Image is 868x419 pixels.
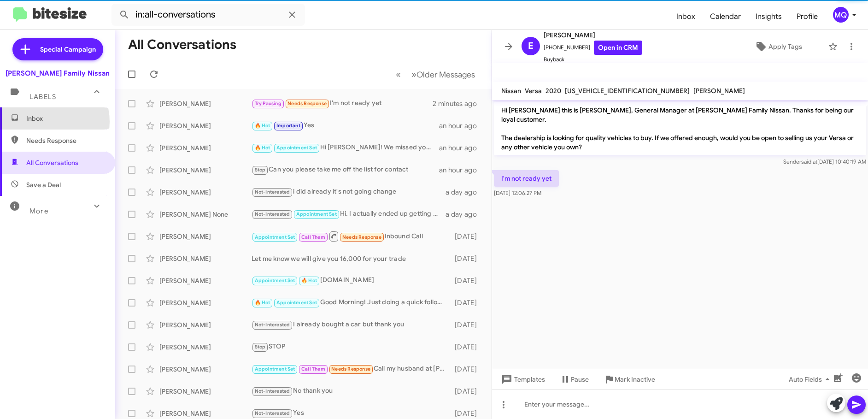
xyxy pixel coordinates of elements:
[439,143,484,153] div: an hour ago
[433,99,484,108] div: 2 minutes ago
[255,410,290,416] span: Not-Interested
[159,254,252,263] div: [PERSON_NAME]
[252,142,439,153] div: Hi [PERSON_NAME]! We missed you [DATE]
[391,65,481,84] nav: Page navigation example
[287,100,327,106] span: Needs Response
[594,41,642,55] a: Open in CRM
[439,165,484,175] div: an hour ago
[255,145,270,151] span: 🔥 Hot
[451,387,484,396] div: [DATE]
[255,366,295,372] span: Appointment Set
[833,7,849,23] div: MQ
[825,7,858,23] button: MQ
[159,409,252,418] div: [PERSON_NAME]
[789,3,825,30] a: Profile
[252,275,451,286] div: [DOMAIN_NAME]
[252,408,451,419] div: Yes
[276,145,317,151] span: Appointment Set
[255,344,266,350] span: Stop
[545,87,561,95] span: 2020
[252,165,439,175] div: Can you please take me off the list for contact
[301,277,317,283] span: 🔥 Hot
[26,180,61,189] span: Save a Deal
[159,365,252,374] div: [PERSON_NAME]
[693,87,745,95] span: [PERSON_NAME]
[301,366,325,372] span: Call Them
[159,99,252,108] div: [PERSON_NAME]
[159,276,252,285] div: [PERSON_NAME]
[255,100,282,106] span: Try Pausing
[255,123,270,129] span: 🔥 Hot
[276,300,317,306] span: Appointment Set
[111,4,305,26] input: Search
[781,371,840,388] button: Auto Fields
[501,87,521,95] span: Nissan
[451,320,484,330] div: [DATE]
[571,371,589,388] span: Pause
[255,277,295,283] span: Appointment Set
[446,188,484,197] div: a day ago
[159,121,252,130] div: [PERSON_NAME]
[552,371,596,388] button: Pause
[439,121,484,130] div: an hour ago
[255,189,290,195] span: Not-Interested
[12,38,103,60] a: Special Campaign
[296,211,337,217] span: Appointment Set
[255,388,290,394] span: Not-Interested
[703,3,748,30] a: Calendar
[159,320,252,330] div: [PERSON_NAME]
[252,187,446,197] div: i did already it's not going change
[331,366,370,372] span: Needs Response
[159,165,252,175] div: [PERSON_NAME]
[255,234,295,240] span: Appointment Set
[406,65,481,84] button: Next
[159,210,252,219] div: [PERSON_NAME] None
[492,371,552,388] button: Templates
[40,45,96,54] span: Special Campaign
[768,38,802,55] span: Apply Tags
[29,207,48,215] span: More
[252,209,446,219] div: Hi. I actually ended up getting a Honda Accord. Thanks for checking in, but I am no longer needin...
[159,342,252,352] div: [PERSON_NAME]
[669,3,703,30] a: Inbox
[748,3,789,30] a: Insights
[596,371,663,388] button: Mark Inactive
[451,254,484,263] div: [DATE]
[499,371,545,388] span: Templates
[26,114,105,123] span: Inbox
[159,232,252,241] div: [PERSON_NAME]
[451,232,484,241] div: [DATE]
[451,298,484,307] div: [DATE]
[252,364,451,374] div: Call my husband at [PHONE_NUMBER]
[252,342,451,352] div: STOP
[494,170,559,187] p: I'm not ready yet
[159,298,252,307] div: [PERSON_NAME]
[451,365,484,374] div: [DATE]
[6,69,110,78] div: [PERSON_NAME] Family Nissan
[252,319,451,330] div: I already bought a car but thank you
[451,409,484,418] div: [DATE]
[159,188,252,197] div: [PERSON_NAME]
[342,234,381,240] span: Needs Response
[494,189,541,196] span: [DATE] 12:06:27 PM
[494,102,866,155] p: Hi [PERSON_NAME] this is [PERSON_NAME], General Manager at [PERSON_NAME] Family Nissan. Thanks fo...
[451,342,484,352] div: [DATE]
[252,386,451,396] div: No thank you
[783,158,866,165] span: Sender [DATE] 10:40:19 AM
[446,210,484,219] div: a day ago
[801,158,817,165] span: said at
[255,300,270,306] span: 🔥 Hot
[159,387,252,396] div: [PERSON_NAME]
[26,136,105,145] span: Needs Response
[416,70,475,80] span: Older Messages
[252,98,433,109] div: I'm not ready yet
[789,371,833,388] span: Auto Fields
[276,123,300,129] span: Important
[26,158,78,167] span: All Conversations
[252,254,451,263] div: Let me know we will give you 16,000 for your trade
[565,87,690,95] span: [US_VEHICLE_IDENTIFICATION_NUMBER]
